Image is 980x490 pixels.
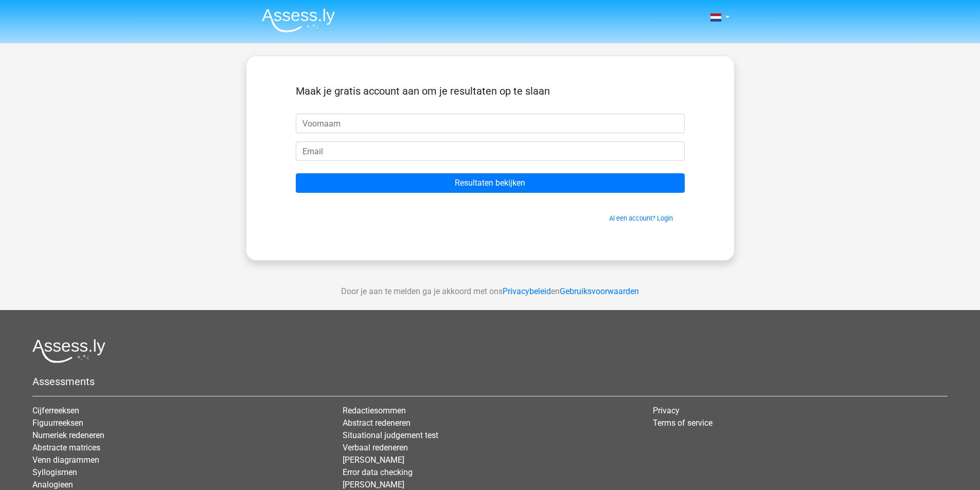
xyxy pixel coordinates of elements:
[32,375,948,388] h5: Assessments
[653,418,712,428] a: Terms of service
[32,430,104,440] a: Numeriek redeneren
[296,141,685,161] input: Email
[343,467,413,477] a: Error data checking
[343,406,406,415] a: Redactiesommen
[296,173,685,193] input: Resultaten bekijken
[560,286,639,296] a: Gebruiksvoorwaarden
[503,286,551,296] a: Privacybeleid
[296,114,685,133] input: Voornaam
[262,8,335,32] img: Assessly
[343,455,404,465] a: [PERSON_NAME]
[343,480,404,489] a: [PERSON_NAME]
[32,455,99,465] a: Venn diagrammen
[343,430,438,440] a: Situational judgement test
[32,418,83,428] a: Figuurreeksen
[32,443,100,452] a: Abstracte matrices
[32,339,105,363] img: Assessly logo
[609,214,673,222] a: Al een account? Login
[32,406,79,415] a: Cijferreeksen
[32,467,77,477] a: Syllogismen
[296,85,685,97] h5: Maak je gratis account aan om je resultaten op te slaan
[653,406,680,415] a: Privacy
[343,418,411,428] a: Abstract redeneren
[343,443,408,452] a: Verbaal redeneren
[32,480,73,489] a: Analogieen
